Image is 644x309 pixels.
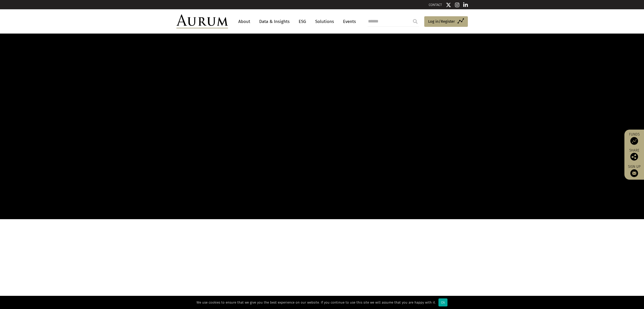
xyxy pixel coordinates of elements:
[627,149,641,161] div: Share
[630,137,638,145] img: Access Funds
[463,2,468,7] img: Linkedin icon
[296,17,309,26] a: ESG
[176,14,228,28] img: Aurum
[236,17,253,26] a: About
[627,132,641,145] a: Funds
[424,16,468,27] a: Log in/Register
[627,164,641,177] a: Sign up
[340,17,356,26] a: Events
[630,153,638,161] img: Share this post
[455,2,460,7] img: Instagram icon
[257,17,292,26] a: Data & Insights
[428,18,455,25] span: Log in/Register
[410,16,420,27] input: Submit
[313,17,337,26] a: Solutions
[630,169,638,177] img: Sign up to our newsletter
[446,2,451,7] img: Twitter icon
[438,298,447,306] div: Ok
[429,3,442,7] a: CONTACT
